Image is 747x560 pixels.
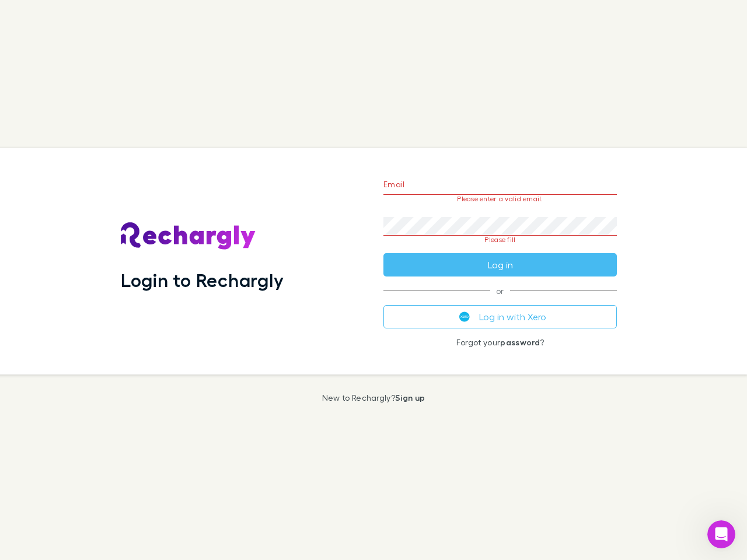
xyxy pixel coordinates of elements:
[383,253,617,276] button: Log in
[459,311,470,322] img: Xero's logo
[121,222,256,250] img: Rechargly's Logo
[707,520,735,548] iframe: Intercom live chat
[383,305,617,328] button: Log in with Xero
[322,393,425,402] p: New to Rechargly?
[383,236,617,244] p: Please fill
[383,338,617,347] p: Forgot your ?
[395,393,425,402] a: Sign up
[383,290,617,291] span: or
[383,195,617,203] p: Please enter a valid email.
[500,337,540,347] a: password
[121,269,284,291] h1: Login to Rechargly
